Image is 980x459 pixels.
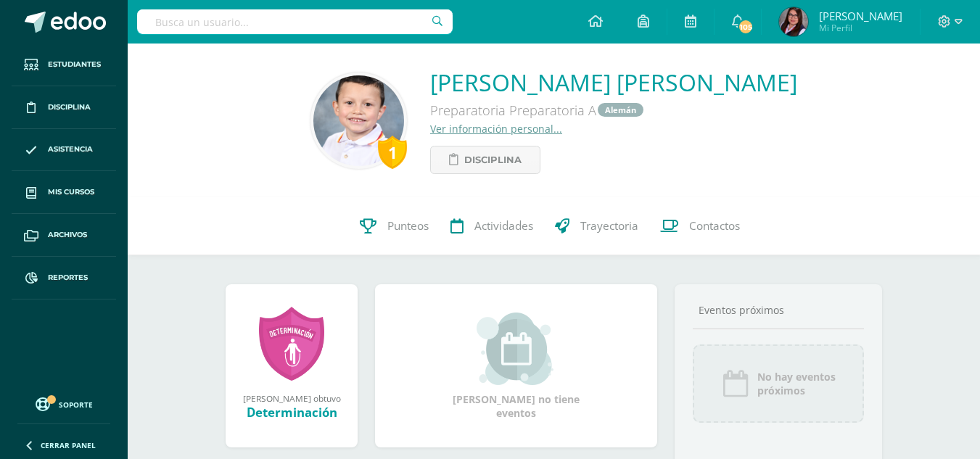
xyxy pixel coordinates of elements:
[440,197,544,255] a: Actividades
[757,370,836,397] span: No hay eventos próximos
[137,9,453,34] input: Busca un usuario...
[349,197,440,255] a: Punteos
[313,75,404,166] img: 28f9563cec923174e16ccfa5920703a0.png
[430,146,540,174] a: Disciplina
[240,404,343,421] div: Determinación
[580,219,638,234] span: Trayectoria
[819,9,902,23] span: [PERSON_NAME]
[240,392,343,404] div: [PERSON_NAME] obtuvo
[12,214,116,257] a: Archivos
[48,229,87,241] span: Archivos
[544,197,649,255] a: Trayectoria
[598,103,643,117] a: Alemán
[779,7,808,36] img: ca6d2985ec22034c30b4afe4d0fb5c41.png
[59,400,93,410] span: Soporte
[48,144,93,155] span: Asistencia
[477,313,556,385] img: event_small.png
[430,98,797,122] div: Preparatoria Preparatoria A
[444,313,589,420] div: [PERSON_NAME] no tiene eventos
[464,146,522,173] span: Disciplina
[12,86,116,129] a: Disciplina
[378,136,407,169] div: 1
[41,440,96,450] span: Cerrar panel
[12,44,116,86] a: Estudiantes
[693,303,864,317] div: Eventos próximos
[689,219,740,234] span: Contactos
[430,122,562,136] a: Ver información personal...
[12,257,116,299] a: Reportes
[48,59,101,70] span: Estudiantes
[48,102,91,113] span: Disciplina
[474,219,533,234] span: Actividades
[48,186,94,198] span: Mis cursos
[819,22,902,34] span: Mi Perfil
[649,197,751,255] a: Contactos
[721,369,750,398] img: event_icon.png
[738,19,754,35] span: 105
[430,67,797,98] a: [PERSON_NAME] [PERSON_NAME]
[12,171,116,214] a: Mis cursos
[48,272,88,284] span: Reportes
[17,394,110,413] a: Soporte
[12,129,116,172] a: Asistencia
[387,219,429,234] span: Punteos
